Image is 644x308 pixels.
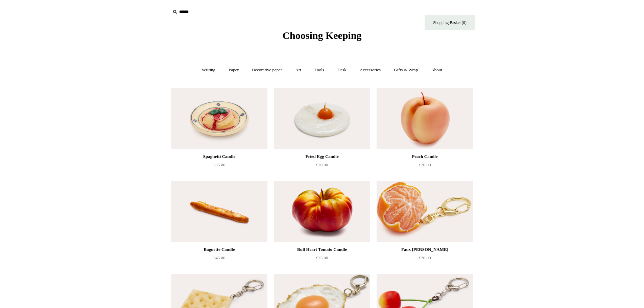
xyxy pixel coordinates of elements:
[274,152,370,180] a: Fried Egg Candle £20.00
[222,61,245,79] a: Paper
[171,181,267,242] img: Baguette Candle
[171,245,267,273] a: Baguette Candle £45.00
[354,61,387,79] a: Accessories
[377,88,473,149] img: Peach Candle
[308,61,330,79] a: Tools
[274,181,370,242] img: Bull Heart Tomato Candle
[331,61,353,79] a: Desk
[173,245,266,254] div: Baguette Candle
[171,152,267,180] a: Spaghetti Candle £85.00
[377,88,473,149] a: Peach Candle Peach Candle
[274,181,370,242] a: Bull Heart Tomato Candle Bull Heart Tomato Candle
[276,152,368,161] div: Fried Egg Candle
[171,181,267,242] a: Baguette Candle Baguette Candle
[377,245,473,273] a: Faux [PERSON_NAME] £20.00
[213,162,225,167] span: £85.00
[377,181,473,242] img: Faux Clementine Keyring
[173,152,266,161] div: Spaghetti Candle
[425,61,448,79] a: About
[171,88,267,149] img: Spaghetti Candle
[419,255,431,260] span: £20.00
[316,162,328,167] span: £20.00
[171,88,267,149] a: Spaghetti Candle Spaghetti Candle
[378,152,471,161] div: Peach Candle
[419,162,431,167] span: £20.00
[282,30,361,41] span: Choosing Keeping
[316,255,328,260] span: £25.00
[388,61,424,79] a: Gifts & Wrap
[213,255,225,260] span: £45.00
[246,61,288,79] a: Decorative paper
[377,152,473,180] a: Peach Candle £20.00
[274,245,370,273] a: Bull Heart Tomato Candle £25.00
[378,245,471,254] div: Faux [PERSON_NAME]
[425,15,475,30] a: Shopping Basket (0)
[276,245,368,254] div: Bull Heart Tomato Candle
[274,88,370,149] a: Fried Egg Candle Fried Egg Candle
[377,181,473,242] a: Faux Clementine Keyring Faux Clementine Keyring
[282,35,361,40] a: Choosing Keeping
[289,61,307,79] a: Art
[196,61,221,79] a: Writing
[274,88,370,149] img: Fried Egg Candle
